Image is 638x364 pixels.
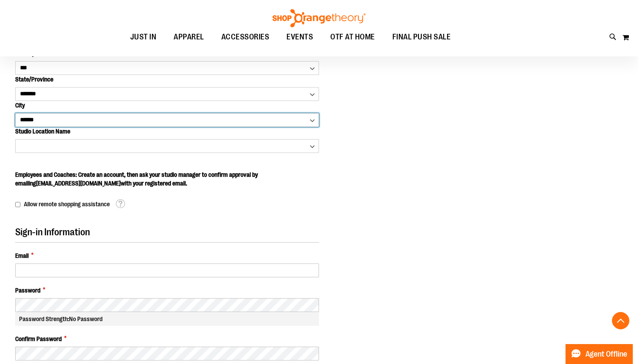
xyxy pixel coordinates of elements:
[15,128,70,135] span: Studio Location Name
[271,9,367,27] img: Shop Orangetheory
[69,315,102,322] span: No Password
[15,76,53,83] span: State/Province
[330,27,375,47] span: OTF AT HOME
[15,251,29,260] span: Email
[15,227,90,237] span: Sign-in Information
[130,27,157,47] span: JUST IN
[24,201,110,208] span: Allow remote shopping assistance
[585,350,627,358] span: Agent Offline
[15,286,40,295] span: Password
[15,171,258,187] span: Employees and Coaches: Create an account, then ask your studio manager to confirm approval by ema...
[15,335,62,343] span: Confirm Password
[15,312,319,326] div: Password Strength:
[15,102,25,109] span: City
[174,27,204,47] span: APPAREL
[566,344,633,364] button: Agent Offline
[15,50,35,57] span: Country
[286,27,313,47] span: EVENTS
[392,27,451,47] span: FINAL PUSH SALE
[612,312,629,329] button: Back To Top
[221,27,270,47] span: ACCESSORIES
